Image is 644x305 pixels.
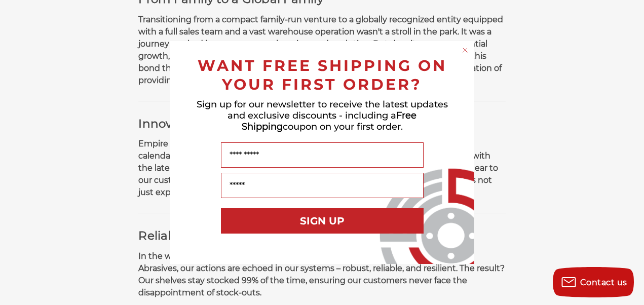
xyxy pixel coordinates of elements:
[553,267,634,297] button: Contact us
[221,208,424,234] button: SIGN UP
[242,110,417,132] span: Free Shipping
[198,56,447,94] span: WANT FREE SHIPPING ON YOUR FIRST ORDER?
[460,45,470,55] button: Close dialog
[580,278,627,287] span: Contact us
[197,99,448,132] span: Sign up for our newsletter to receive the latest updates and exclusive discounts - including a co...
